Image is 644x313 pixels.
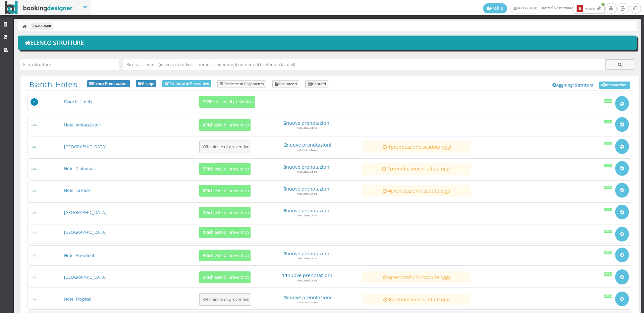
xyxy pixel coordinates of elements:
[256,186,358,192] a: 5nuove prenotazioni
[199,250,251,261] button: 4Richieste di preventivo
[203,144,206,150] b: 0
[256,272,358,278] h4: nuove prenotazioni
[31,146,38,149] img: b34dc2487d3611ed9c9d0608f5526cb6_max100.png
[256,208,358,213] a: 8nuove prenotazioni
[64,99,92,105] a: Bianchi Hotels
[365,188,468,194] a: 4prenotazioni scadute oggi
[31,211,38,214] img: c99f326e7d3611ed9c9d0608f5526cb6_max100.png
[599,82,630,89] a: Impostazioni
[284,142,287,148] strong: 2
[20,59,119,70] input: Filtra strutture
[604,99,612,102] div: Attiva
[64,122,101,128] a: Hotel Ambasciatori
[604,272,612,276] div: Attiva
[203,297,206,302] b: 0
[162,80,211,87] a: Richieste di Preventivo
[256,186,358,192] h4: nuove prenotazioni
[5,1,73,14] img: BookingDesigner.com
[199,141,251,153] button: 0Richieste di preventivo
[201,297,250,302] h5: Richieste di preventivo
[31,22,53,30] li: Dashboard
[201,253,249,258] h5: Richieste di preventivo
[199,207,251,218] button: 1Richieste di preventivo
[64,274,106,280] a: [GEOGRAPHIC_DATA]
[305,80,328,88] a: Contatti
[31,189,38,192] img: c3084f9b7d3611ed9c9d0608f5526cb6_max100.png
[64,296,91,302] a: Hotel Tropical
[365,166,468,171] h4: prenotazione scaduta oggi
[511,4,540,13] a: [PERSON_NAME]
[64,166,97,171] a: Hotel Diplomatic
[256,120,358,126] h4: nuove prenotazioni
[282,272,287,278] strong: 11
[199,96,255,108] button: 293Richieste di preventivo
[388,188,391,194] strong: 4
[297,192,317,195] small: nelle ultime 24 ore
[256,295,359,300] a: 3nuove prenotazioni
[256,164,358,170] h4: nuove prenotazioni
[604,230,612,233] div: Attiva
[483,3,605,14] span: martedì, 02 settembre
[366,144,468,150] h4: prenotazione scaduta oggi
[604,142,612,145] div: Attiva
[31,276,38,279] img: ea773b7e7d3611ed9c9d0608f5526cb6_max100.png
[203,122,205,128] b: 4
[30,80,81,89] span: |
[574,3,605,14] button: 6Notifiche
[283,186,286,192] strong: 5
[365,188,468,194] h4: prenotazioni scadute oggi
[23,37,632,49] h1: Elenco Strutture
[256,208,358,213] h4: nuove prenotazioni
[297,126,317,129] small: nelle ultime 24 ore
[203,188,205,194] b: 6
[64,144,106,150] a: [GEOGRAPHIC_DATA]
[389,296,391,303] strong: 6
[549,80,597,90] a: Aggiungi Struttura
[199,293,251,306] button: 0Richieste di preventivo
[87,80,130,88] a: Elenco Prenotazioni
[217,80,266,88] a: Richieste di Pagamento
[297,279,317,282] small: nelle ultime 24 ore
[64,253,94,258] a: Hotel President
[256,164,358,170] a: 3nuove prenotazioni
[199,119,251,131] button: 4Richieste di preventivo
[64,229,106,235] a: [GEOGRAPHIC_DATA]
[203,229,205,235] b: 1
[256,120,358,126] a: 5nuove prenotazioni
[604,186,612,189] div: Attiva
[201,188,249,193] h5: Richieste di preventivo
[201,122,249,127] h5: Richieste di preventivo
[283,250,286,257] strong: 2
[31,231,38,234] img: d1a594307d3611ed9c9d0608f5526cb6_max100.png
[31,254,38,257] img: da2a24d07d3611ed9c9d0608f5526cb6_max100.png
[387,165,390,172] strong: 1
[201,144,250,149] h5: Richieste di preventivo
[256,272,358,278] a: 11nuove prenotazioni
[283,164,286,170] strong: 3
[201,230,249,235] h5: Richieste di preventivo
[297,214,317,217] small: nelle ultime 24 ore
[283,207,286,214] strong: 8
[31,123,38,126] img: a22403af7d3611ed9c9d0608f5526cb6_max100.png
[604,251,612,254] div: Attiva
[298,301,318,304] small: nelle ultime 24 ore
[31,298,38,301] img: f1a57c167d3611ed9c9d0608f5526cb6_max100.png
[284,294,287,301] strong: 3
[199,271,251,283] button: 3Richieste di preventivo
[256,142,359,148] h4: nuove prenotazioni
[388,274,391,280] strong: 2
[388,144,391,150] strong: 1
[365,274,468,280] h4: prenotazioni scadute oggi
[366,144,468,150] a: 1prenotazione scaduta oggi
[256,251,358,256] h4: nuove prenotazioni
[256,251,358,256] a: 2nuove prenotazioni
[604,120,612,123] div: Attiva
[123,59,606,70] input: Ricerca cliente - (inserisci il codice, il nome, il cognome, il numero di telefono o la mail)
[365,166,468,171] a: 1prenotazione scaduta oggi
[365,274,468,280] a: 2prenotazioni scadute oggi
[64,188,91,193] a: Hotel La Pace
[604,208,612,211] div: Attiva
[64,210,106,215] a: [GEOGRAPHIC_DATA]
[203,253,205,258] b: 4
[604,295,612,298] div: Attiva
